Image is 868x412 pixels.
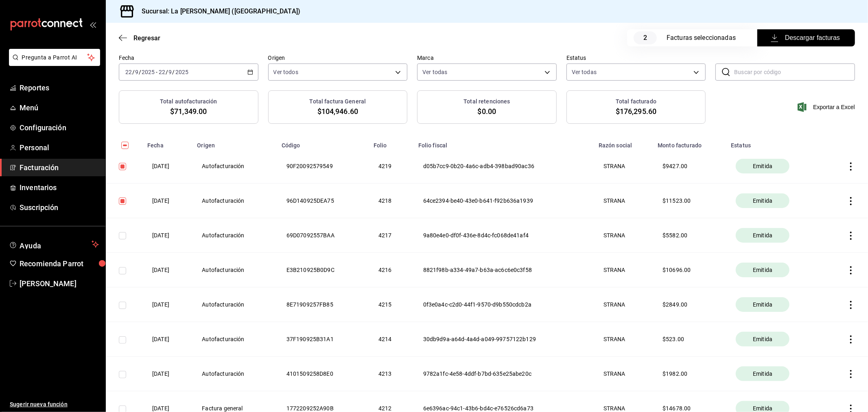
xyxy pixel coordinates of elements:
span: [PERSON_NAME] [20,278,99,289]
th: Folio [369,137,413,149]
label: Origen [268,55,408,61]
th: [DATE] [142,149,192,184]
button: Descargar facturas [757,29,855,46]
th: STRANA [594,149,653,184]
th: STRANA [594,184,653,218]
th: 64ce2394-be40-43e0-b641-f92b636a1939 [413,184,594,218]
th: 4215 [369,287,413,322]
span: Reportes [20,82,99,93]
span: Descargar facturas [772,33,840,43]
th: STRANA [594,218,653,253]
th: [DATE] [142,322,192,357]
span: Suscripción [20,202,99,213]
h3: Total retenciones [464,97,510,106]
button: Exportar a Excel [799,102,855,112]
span: Regresar [133,34,160,42]
th: 37F190925B31A1 [277,322,369,357]
span: Emitida [750,197,776,205]
input: ---- [175,69,189,75]
th: [DATE] [142,253,192,287]
span: $176,295.60 [616,106,656,117]
span: Emitida [750,266,776,274]
label: Estatus [566,55,706,61]
th: $ 2849.00 [653,287,726,322]
span: Ver todas [572,68,597,76]
th: Autofacturación [192,357,276,391]
span: Inventarios [20,182,99,193]
th: d05b7cc9-0b20-4a6c-adb4-398bad90ac36 [413,149,594,184]
th: Origen [192,137,276,149]
th: Monto facturado [653,137,726,149]
button: Regresar [119,34,160,42]
span: Configuración [20,122,99,133]
span: Ver todos [273,68,298,76]
th: Autofacturación [192,322,276,357]
th: $ 10696.00 [653,253,726,287]
h3: Total autofacturación [160,97,217,106]
th: [DATE] [142,357,192,391]
span: / [166,69,168,75]
th: Autofacturación [192,218,276,253]
label: Fecha [119,55,258,61]
span: Recomienda Parrot [20,258,99,269]
th: 4218 [369,184,413,218]
th: 4217 [369,218,413,253]
th: [DATE] [142,184,192,218]
th: 4214 [369,322,413,357]
span: Emitida [750,335,776,343]
span: Emitida [750,231,776,239]
input: -- [135,69,139,75]
th: 4216 [369,253,413,287]
th: Autofacturación [192,149,276,184]
th: Folio fiscal [413,137,594,149]
span: Menú [20,102,99,113]
div: Facturas seleccionadas [667,33,741,43]
h3: Total factura General [310,97,366,106]
th: $ 5582.00 [653,218,726,253]
a: Pregunta a Parrot AI [6,59,100,68]
span: Ver todas [422,68,447,76]
button: Pregunta a Parrot AI [9,49,100,66]
span: $71,349.00 [170,106,207,117]
span: - [156,69,157,75]
th: STRANA [594,253,653,287]
input: -- [168,69,173,75]
th: 4213 [369,357,413,391]
th: 4219 [369,149,413,184]
input: -- [158,69,166,75]
th: $ 9427.00 [653,149,726,184]
th: 90F20092579549 [277,149,369,184]
span: Personal [20,142,99,153]
th: STRANA [594,287,653,322]
th: $ 523.00 [653,322,726,357]
span: Ayuda [20,239,88,249]
th: [DATE] [142,287,192,322]
span: Emitida [750,162,776,170]
h3: Total facturado [616,97,656,106]
th: 30db9d9a-a64d-4a4d-a049-99757122b129 [413,322,594,357]
span: Facturación [20,162,99,173]
th: 96D140925DEA75 [277,184,369,218]
span: / [139,69,141,75]
span: Sugerir nueva función [10,400,99,409]
span: $104,946.60 [317,106,358,117]
th: Autofacturación [192,253,276,287]
th: Razón social [594,137,653,149]
th: [DATE] [142,218,192,253]
th: 4101509258D8E0 [277,357,369,391]
span: Pregunta a Parrot AI [22,53,87,62]
th: Código [277,137,369,149]
th: E3B210925B0D9C [277,253,369,287]
span: Emitida [750,300,776,309]
span: 2 [634,31,657,44]
th: $ 1982.00 [653,357,726,391]
span: $0.00 [478,106,496,117]
input: Buscar por código [734,64,855,80]
th: 8821f98b-a334-49a7-b63a-ac6c6e0c3f58 [413,253,594,287]
th: Autofacturación [192,184,276,218]
label: Marca [417,55,557,61]
th: 9a80e4e0-df0f-436e-8d4c-fc068de41af4 [413,218,594,253]
th: 0f3e0a4c-c2d0-44f1-9570-d9b550cdcb2a [413,287,594,322]
input: -- [125,69,132,75]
